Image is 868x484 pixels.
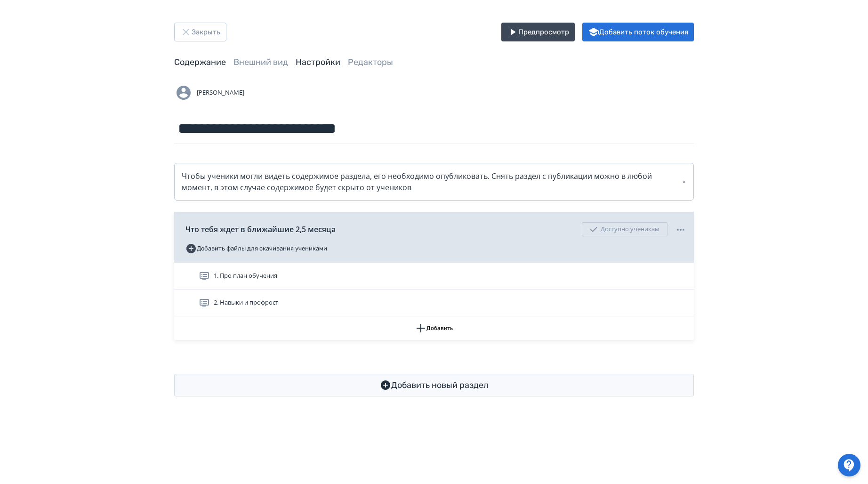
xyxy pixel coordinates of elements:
[174,316,694,340] button: Добавить
[185,224,336,235] span: Что тебя ждет в ближайшие 2,5 месяца
[197,88,244,97] span: [PERSON_NAME]
[214,298,278,307] span: 2. Навыки и профрост
[174,290,694,316] div: 2. Навыки и профрост
[582,222,667,236] div: Доступно ученикам
[174,23,226,41] button: Закрыть
[185,241,327,256] button: Добавить файлы для скачивания учениками
[174,263,694,290] div: 1. Про план обучения
[233,57,288,67] a: Внешний вид
[348,57,393,67] a: Редакторы
[174,374,694,396] button: Добавить новый раздел
[582,23,694,41] button: Добавить поток обучения
[296,57,340,67] a: Настройки
[214,271,277,281] span: 1. Про план обучения
[182,170,686,193] div: Чтобы ученики могли видеть содержимое раздела, его необходимо опубликовать. Снять раздел с публик...
[501,23,575,41] button: Предпросмотр
[174,57,226,67] a: Содержание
